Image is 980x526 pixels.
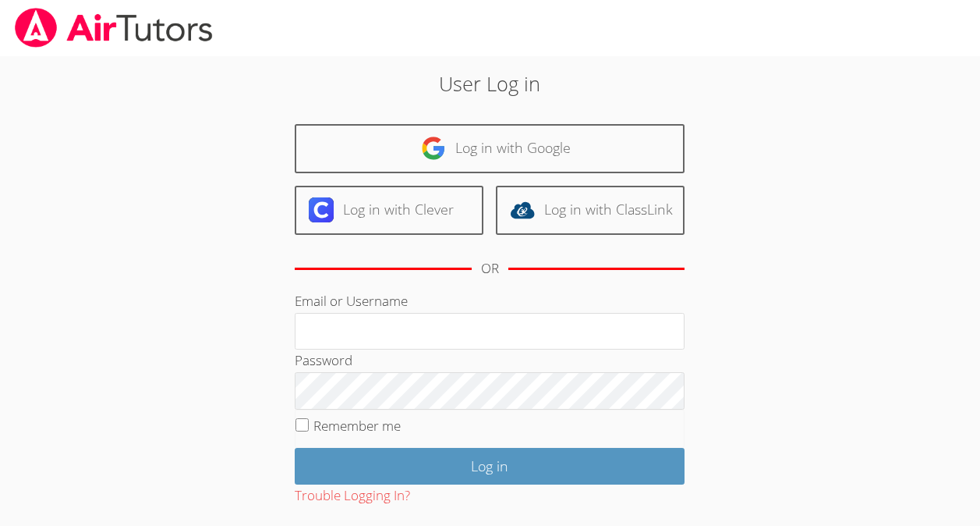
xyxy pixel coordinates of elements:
h2: User Log in [225,69,755,98]
img: google-logo-50288ca7cdecda66e5e0955fdab243c47b7ad437acaf1139b6f446037453330a.svg [421,136,446,161]
input: Log in [295,448,685,485]
button: Trouble Logging In? [295,485,410,507]
div: OR [481,258,499,280]
label: Password [295,351,352,369]
label: Remember me [313,417,401,435]
img: classlink-logo-d6bb404cc1216ec64c9a2012d9dc4662098be43eaf13dc465df04b49fa7ab582.svg [510,197,535,222]
a: Log in with Google [295,124,685,173]
img: airtutors_banner-c4298cdbf04f3fff15de1276eac7730deb9818008684d7c2e4769d2f7ddbe033.png [13,8,214,48]
img: clever-logo-6eab21bc6e7a338710f1a6ff85c0baf02591cd810cc4098c63d3a4b26e2feb20.svg [309,197,334,222]
a: Log in with Clever [295,186,483,235]
a: Log in with ClassLink [496,186,685,235]
label: Email or Username [295,292,408,310]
